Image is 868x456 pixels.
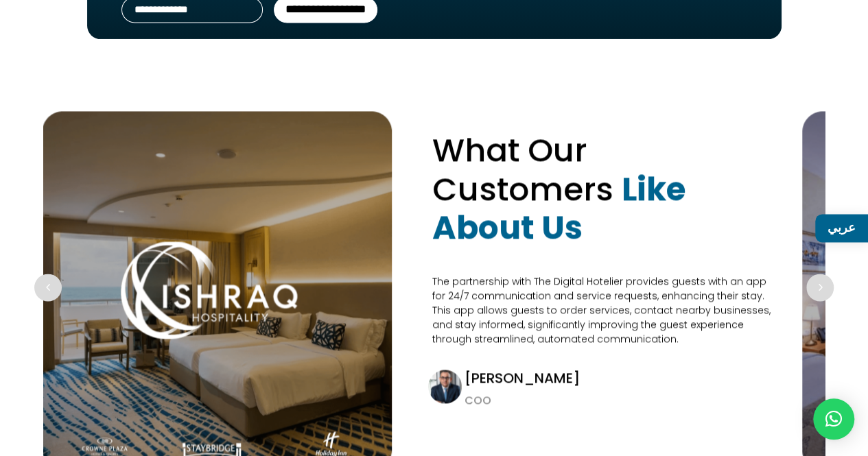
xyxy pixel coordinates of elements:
[432,274,782,346] p: The partnership with The Digital Hotelier provides guests with an app for 24/7 communication and ...
[432,128,613,211] span: What Our Customers
[815,214,868,242] a: عربي
[465,368,580,387] span: [PERSON_NAME]
[432,167,685,250] strong: Like About Us
[34,274,62,301] div: Previous slide
[465,393,782,408] p: COO
[806,274,834,301] div: Next slide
